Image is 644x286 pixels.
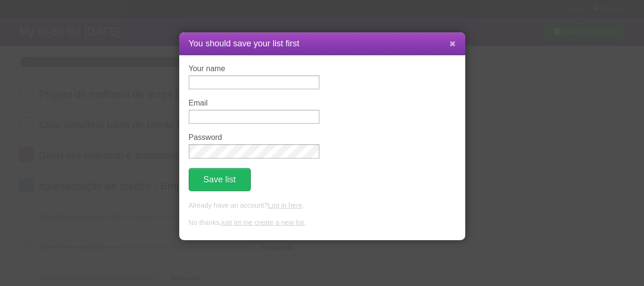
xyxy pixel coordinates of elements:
[268,201,302,209] a: Log in here
[189,133,319,142] label: Password
[189,201,456,211] p: Already have an account? .
[189,218,456,228] p: No thanks, .
[189,99,319,107] label: Email
[189,64,319,73] label: Your name
[221,219,304,226] a: just let me create a new list
[189,168,251,191] button: Save list
[189,37,456,50] h1: You should save your list first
